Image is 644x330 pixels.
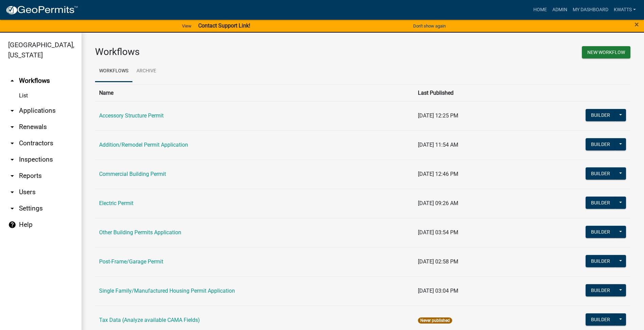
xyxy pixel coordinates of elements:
button: Close [634,20,639,29]
button: Builder [586,167,615,180]
span: [DATE] 03:54 PM [418,229,458,236]
span: [DATE] 02:58 PM [418,258,458,265]
th: Name [95,85,414,101]
button: Builder [586,197,615,209]
button: Don't show again [410,20,448,32]
a: Electric Permit [99,200,133,206]
span: × [634,20,639,29]
i: arrow_drop_down [8,107,16,115]
span: [DATE] 09:26 AM [418,200,458,206]
i: arrow_drop_down [8,204,16,213]
a: Home [531,3,550,16]
a: My Dashboard [570,3,611,16]
a: Archive [132,60,160,82]
button: Builder [586,226,615,238]
button: Builder [586,284,615,296]
span: [DATE] 12:25 PM [418,112,458,119]
i: arrow_drop_down [8,123,16,131]
button: New Workflow [582,46,630,58]
button: Builder [586,255,615,267]
span: [DATE] 12:46 PM [418,171,458,177]
a: Other Building Permits Application [99,229,181,236]
span: Never published [418,317,452,324]
a: Workflows [95,60,132,82]
i: arrow_drop_up [8,77,16,85]
a: Admin [550,3,570,16]
button: Builder [586,109,615,121]
button: Builder [586,138,615,150]
a: Single Family/Manufactured Housing Permit Application [99,288,235,294]
a: Post-Frame/Garage Permit [99,258,163,265]
i: arrow_drop_down [8,172,16,180]
i: help [8,221,16,229]
a: View [179,20,194,32]
strong: Contact Support Link! [198,22,250,29]
a: Tax Data (Analyze available CAMA Fields) [99,317,200,323]
h3: Workflows [95,46,358,58]
span: [DATE] 03:04 PM [418,288,458,294]
a: Accessory Structure Permit [99,112,164,119]
i: arrow_drop_down [8,139,16,147]
button: Builder [586,313,615,326]
th: Last Published [414,85,521,101]
i: arrow_drop_down [8,188,16,196]
a: Addition/Remodel Permit Application [99,142,188,148]
a: Commercial Building Permit [99,171,166,177]
span: [DATE] 11:54 AM [418,142,458,148]
i: arrow_drop_down [8,155,16,164]
a: Kwatts [611,3,639,16]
